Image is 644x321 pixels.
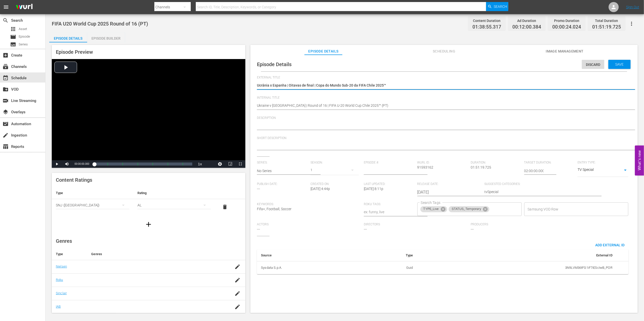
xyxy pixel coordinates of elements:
div: Video Player [52,59,245,168]
span: Search [3,17,9,23]
span: 00:12:00.384 [512,24,541,30]
div: Episode Builder [87,32,125,44]
th: Rating [133,187,215,199]
td: 3N9LVM36tFG1iF7iEScIwB_POR [417,261,616,274]
div: AL [137,198,211,212]
div: 1 [311,163,359,177]
a: IAB [56,305,61,308]
span: Short Description [257,136,629,140]
span: Series: [257,161,308,165]
span: [DATE] 4:44p [311,187,330,191]
textarea: tvSpecial [485,189,589,195]
span: Episode [19,34,30,39]
button: Jump To Time [215,160,225,168]
span: Wurl ID: [417,161,468,165]
a: Nielsen [56,264,67,268]
span: Entry Type: [578,161,628,165]
span: TYPE_Live [420,207,442,211]
span: Overlays [3,109,9,115]
span: External Title [257,76,629,80]
div: Promo Duration [552,17,581,24]
span: Scheduling [425,48,463,55]
span: Create [3,52,9,58]
button: Search [486,2,508,11]
table: simple table [257,249,629,275]
span: Save [611,62,628,66]
span: --- [364,227,367,231]
span: Live Streaming [3,98,9,104]
div: Progress Bar [94,163,192,166]
span: Producers [471,223,575,227]
span: Last Updated: [364,182,415,186]
button: Play [52,160,62,168]
span: 01:38:55.317 [472,24,501,30]
span: 91593162 [417,165,434,169]
span: STATUS_Temporary [449,207,484,211]
div: Ad Duration [512,17,541,24]
button: Picture-in-Picture [225,160,235,168]
button: Mute [62,160,72,168]
span: Schedule [3,75,9,81]
span: [DATE] 8:11p [364,187,383,191]
span: Series [10,41,16,47]
span: Asset [10,26,16,32]
span: 00:00:24.024 [552,24,581,30]
span: Asset [19,26,27,32]
span: --- [257,227,260,231]
span: Image Management [546,48,584,55]
span: VOD [3,86,9,92]
span: Episode Details [304,48,342,55]
img: ans4CAIJ8jUAAAAAAAAAAAAAAAAAAAAAAAAgQb4GAAAAAAAAAAAAAAAAAAAAAAAAJMjXAAAAAAAAAAAAAAAAAAAAAAAAgAT5G... [12,1,36,13]
th: Type [362,249,417,261]
span: Episode Preview [56,49,93,55]
span: Episode [10,34,16,40]
span: FIFA U20 World Cup 2025 Round of 16 (PT) [52,21,148,27]
button: Save [608,60,631,69]
span: menu [3,4,9,10]
span: --- [257,187,260,191]
span: --- [471,227,474,231]
td: Guid [362,261,417,274]
span: 01:51:19.725 [471,165,491,169]
span: Directors [364,223,468,227]
span: Reports [3,144,9,150]
span: Automation [3,121,9,127]
button: delete [219,201,231,213]
button: Discard [582,60,604,69]
span: Publish Date: [257,182,308,186]
span: Release Date: [417,182,482,186]
div: Content Duration [472,17,501,24]
th: Genres [87,248,224,260]
button: Playback Rate [195,160,205,168]
span: Episode Details [257,61,292,67]
a: Roku [56,278,63,282]
textarea: FIFA U20 World Cup 2025 Round of 16 (PT) [257,103,629,109]
span: Roku Tags: [364,202,415,206]
span: Created On: [311,182,361,186]
th: Type [52,187,133,199]
span: Fifa+, Football, Soccer [257,207,292,211]
a: Sinclair [56,291,67,295]
div: TYPE_Live [420,206,447,212]
button: Episode Details [49,32,87,42]
div: STATUS_Temporary [449,206,489,212]
span: Channels [3,64,9,70]
div: Episode Details [49,32,87,44]
span: Target Duration: [524,161,575,165]
span: Series [19,42,28,47]
span: Suggested Categories: [485,182,589,186]
span: 01:51:19.725 [592,24,621,30]
textarea: FIFA U20 World Cup 2025 Round of 16 [257,83,629,89]
span: Season: [311,161,361,165]
span: Episode #: [364,161,415,165]
div: SNJ ([GEOGRAPHIC_DATA]) [56,198,129,212]
button: Episode Builder [87,32,125,42]
div: TV Special [578,167,628,174]
a: Sign Out [626,5,639,9]
span: 00:00:00.000 [75,163,89,165]
span: Internal Title [257,96,629,100]
span: Search [494,2,507,11]
th: External ID [417,249,616,261]
span: Genres [56,238,72,244]
span: delete [222,204,228,210]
